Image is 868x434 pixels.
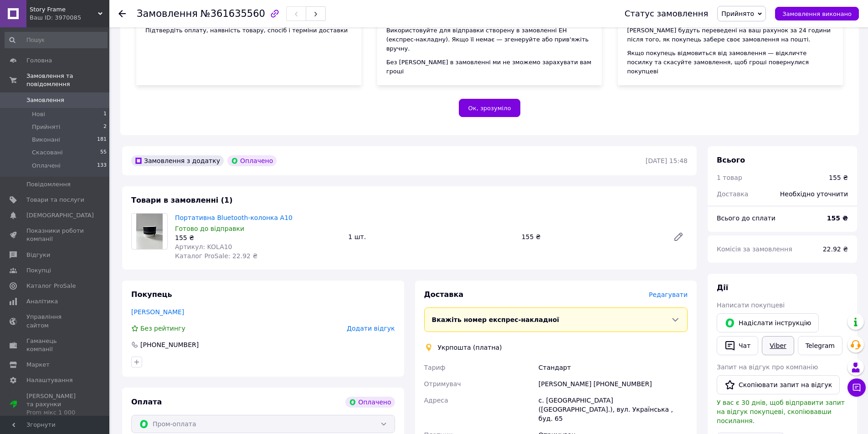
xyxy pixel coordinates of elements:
a: Telegram [798,336,842,355]
div: Підтвердіть оплату, наявність товару, спосіб і терміни доставки [145,26,352,35]
a: [PERSON_NAME] [131,308,184,316]
span: Оплата [131,398,162,406]
button: Чат з покупцем [847,378,866,397]
button: Надіслати інструкцію [717,313,819,332]
span: Товари та послуги [26,196,84,204]
span: 1 товар [717,174,742,181]
span: [DEMOGRAPHIC_DATA] [26,211,94,220]
span: Редагувати [649,291,688,298]
span: Замовлення виконано [782,10,852,17]
button: Чат [717,336,758,355]
div: с. [GEOGRAPHIC_DATA] ([GEOGRAPHIC_DATA].), вул. Українська , буд. 65 [537,392,689,427]
b: 155 ₴ [827,214,848,222]
span: Маркет [26,361,50,369]
span: 2 [103,123,107,131]
span: Всього до сплати [717,214,776,222]
button: Ок, зрозуміло [459,99,521,117]
time: [DATE] 15:48 [646,157,688,164]
span: Ок, зрозуміло [468,105,511,112]
span: Тариф [424,364,446,371]
span: Оплачені [32,162,61,170]
span: Каталог ProSale: 22.92 ₴ [175,252,257,260]
span: Повідомлення [26,180,71,189]
span: Покупець [131,290,172,299]
span: Нові [32,110,45,118]
div: [PERSON_NAME] будуть переведені на ваш рахунок за 24 години після того, як покупець забере своє з... [627,26,834,44]
a: Редагувати [669,228,688,246]
div: Якщо покупець відмовиться від замовлення — відкличте посилку та скасуйте замовлення, щоб гроші по... [627,49,834,76]
div: Стандарт [537,359,689,376]
span: №361635560 [200,8,265,19]
span: Замовлення [26,96,64,104]
span: 133 [97,162,107,170]
a: Портативна Bluetooth-колонка A10 [175,214,293,221]
div: Статус замовлення [625,9,709,18]
div: Оплачено [345,397,395,408]
div: Повернутися назад [118,9,126,18]
div: 155 ₴ [175,233,341,242]
div: [PERSON_NAME] [PHONE_NUMBER] [537,376,689,392]
span: Без рейтингу [140,325,185,332]
span: Дії [717,283,728,292]
span: 22.92 ₴ [823,245,848,253]
span: Замовлення та повідомлення [26,72,109,88]
span: Управління сайтом [26,313,84,329]
span: Відгуки [26,251,50,259]
span: Запит на відгук про компанію [717,363,818,371]
span: Скасовані [32,148,63,157]
span: Прийняті [32,123,60,131]
a: Viber [762,336,794,355]
div: Prom мікс 1 000 [26,408,84,417]
span: Покупці [26,266,51,275]
span: 1 [103,110,107,118]
div: 155 ₴ [518,230,666,243]
span: Доставка [424,290,464,299]
span: Виконані [32,136,60,144]
span: [PERSON_NAME] та рахунки [26,392,84,417]
span: Гаманець компанії [26,337,84,353]
div: [PHONE_NUMBER] [139,340,200,349]
span: 181 [97,136,107,144]
span: Написати покупцеві [717,301,785,309]
span: Готово до відправки [175,225,244,232]
span: Налаштування [26,376,73,384]
div: 1 шт. [344,230,518,243]
div: Оплачено [227,155,277,166]
span: Адреса [424,397,448,404]
div: Замовлення з додатку [131,155,224,166]
span: Аналітика [26,297,58,306]
div: Використовуйте для відправки створену в замовленні ЕН (експрес-накладну). Якщо її немає — згенеру... [386,26,593,53]
span: Товари в замовленні (1) [131,196,233,204]
span: Всього [717,156,745,164]
span: Story Frame [30,5,98,14]
span: 55 [100,148,107,157]
span: Доставка [717,190,748,198]
div: Без [PERSON_NAME] в замовленні ми не зможемо зарахувати вам гроші [386,58,593,76]
span: Головна [26,56,52,65]
div: Необхідно уточнити [775,184,853,204]
span: Додати відгук [347,325,395,332]
div: 155 ₴ [829,173,848,182]
button: Скопіювати запит на відгук [717,375,840,394]
span: У вас є 30 днів, щоб відправити запит на відгук покупцеві, скопіювавши посилання. [717,399,845,424]
input: Пошук [5,32,108,48]
span: Прийнято [721,10,754,17]
div: Ваш ID: 3970085 [30,14,109,22]
span: Замовлення [137,8,198,19]
span: Вкажіть номер експрес-накладної [432,316,560,323]
span: Показники роботи компанії [26,227,84,243]
img: Портативна Bluetooth-колонка A10 [136,214,163,249]
button: Замовлення виконано [775,7,859,20]
span: Каталог ProSale [26,282,76,290]
span: Артикул: KOLA10 [175,243,232,250]
span: Отримувач [424,380,461,388]
span: Комісія за замовлення [717,245,792,253]
div: Укрпошта (платна) [436,343,504,352]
